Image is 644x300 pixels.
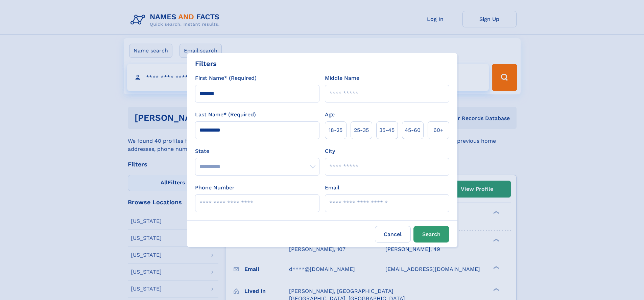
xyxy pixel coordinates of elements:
label: Cancel [375,226,411,243]
span: 25‑35 [354,126,369,134]
span: 60+ [433,126,444,134]
div: Filters [195,59,217,69]
label: Middle Name [325,74,359,82]
label: Last Name* (Required) [195,111,256,119]
label: First Name* (Required) [195,74,257,82]
span: 45‑60 [405,126,421,134]
label: City [325,147,335,155]
label: Phone Number [195,184,235,192]
label: Email [325,184,339,192]
span: 35‑45 [379,126,395,134]
span: 18‑25 [329,126,342,134]
button: Search [413,226,449,243]
label: Age [325,111,335,119]
label: State [195,147,319,155]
